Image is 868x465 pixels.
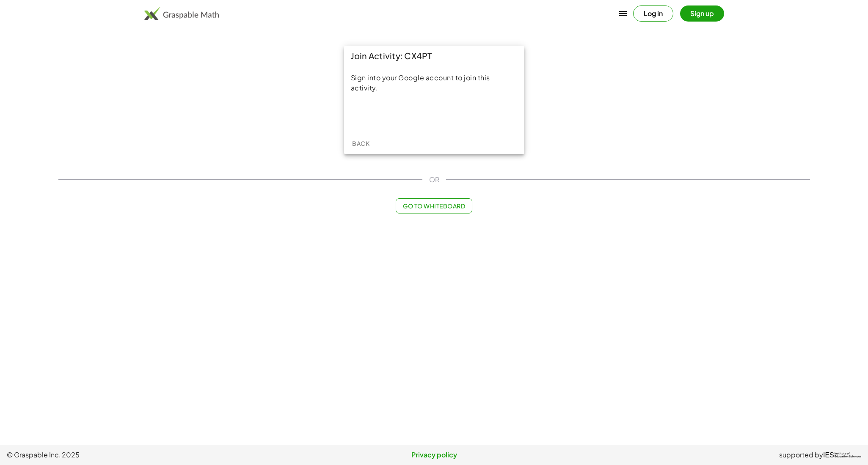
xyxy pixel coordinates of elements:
[7,450,292,460] span: © Graspable Inc, 2025
[386,106,482,124] iframe: Sign in with Google Button
[823,450,861,460] a: IESInstitute ofEducation Sciences
[344,46,524,66] div: Join Activity: CX4PT
[292,450,576,460] a: Privacy policy
[835,452,861,458] span: Institute of Education Sciences
[823,451,834,459] span: IES
[779,450,823,460] span: supported by
[351,73,518,93] div: Sign into your Google account to join this activity.
[352,139,369,147] span: Back
[396,198,472,213] button: Go to Whiteboard
[429,175,439,185] span: OR
[633,5,673,22] button: Log in
[347,136,375,151] button: Back
[680,5,724,22] button: Sign up
[403,202,465,210] span: Go to Whiteboard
